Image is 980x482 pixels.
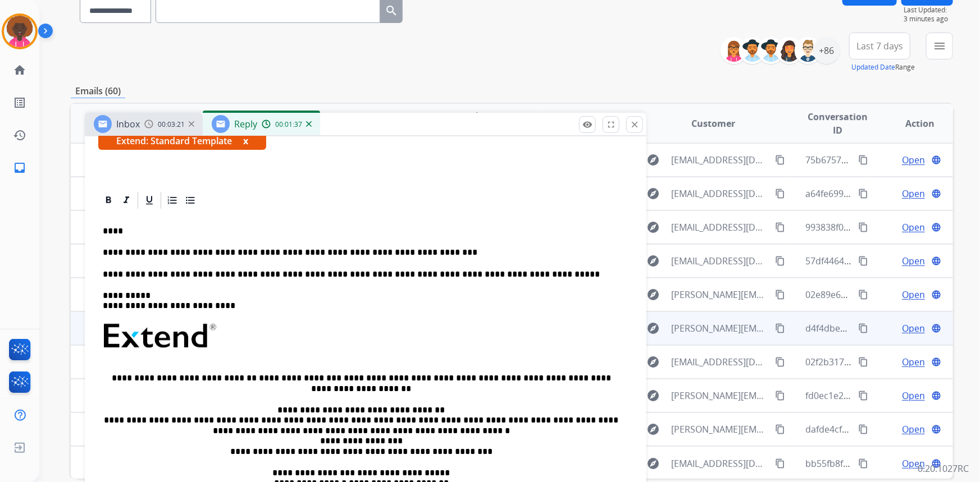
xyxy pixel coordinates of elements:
span: [EMAIL_ADDRESS][DOMAIN_NAME] [672,221,769,234]
span: 993838f0-bf28-4b7b-9a08-7bd276fc5fc3 [805,221,971,233]
span: [PERSON_NAME][EMAIL_ADDRESS][PERSON_NAME][DOMAIN_NAME] [672,322,769,335]
span: d4f4dbee-36c9-433f-b280-57ddaadb0862 [805,322,978,334]
mat-icon: fullscreen [606,120,616,130]
mat-icon: history [13,128,26,142]
span: [EMAIL_ADDRESS][DOMAIN_NAME] [672,355,769,369]
mat-icon: language [931,458,941,469]
span: 02f2b317-75e4-46d3-b729-dc11f2af2f4e [805,356,971,368]
span: [EMAIL_ADDRESS][DOMAIN_NAME] [672,254,769,268]
span: bb55fb8f-ffa9-4773-8b90-f06d5e46d515 [805,457,971,470]
span: Open [902,389,925,402]
span: Last 7 days [856,44,903,48]
div: Ordered List [164,192,181,209]
mat-icon: content_copy [775,155,785,165]
span: Updated Date [420,110,461,137]
span: Open [902,187,925,200]
span: Last Updated: [904,6,953,15]
button: x [243,134,248,148]
span: a64fe699-d6a7-43da-b433-cfb6c0a9e613 [805,187,975,200]
mat-icon: explore [647,254,660,268]
mat-icon: content_copy [858,222,868,232]
mat-icon: language [931,424,941,434]
span: [PERSON_NAME][EMAIL_ADDRESS][DOMAIN_NAME] [672,389,769,402]
div: Underline [141,192,158,209]
mat-icon: content_copy [858,189,868,199]
span: fd0ec1e2-383e-45d7-857f-678d0f0a16d1 [805,389,973,402]
span: 57df4464-5a9f-4318-b1b6-4b550ab0591c [805,255,976,267]
span: [EMAIL_ADDRESS][DOMAIN_NAME] [672,153,769,167]
span: [EMAIL_ADDRESS][DOMAIN_NAME] [672,187,769,200]
span: [EMAIL_ADDRESS][DOMAIN_NAME] [672,457,769,470]
span: Open [902,457,925,470]
mat-icon: content_copy [858,323,868,333]
mat-icon: remove_red_eye [582,120,592,130]
mat-icon: search [385,4,398,17]
span: Extend: Standard Template [98,132,266,150]
span: 3 minutes ago [904,15,953,24]
span: 00:03:21 [158,120,185,129]
mat-icon: language [931,189,941,199]
span: dafde4cf-0f14-494a-b801-96cbfacd7106 [805,423,970,435]
mat-icon: language [931,391,941,401]
span: Open [902,254,925,268]
span: [PERSON_NAME][EMAIL_ADDRESS][DOMAIN_NAME] [672,423,769,436]
mat-icon: explore [647,288,660,301]
span: 75b67573-4c44-4515-bf94-16892ac1e20f [805,154,974,166]
button: Last 7 days [849,33,910,59]
mat-icon: language [931,357,941,367]
span: Open [902,221,925,234]
mat-icon: explore [647,457,660,470]
span: [PERSON_NAME][EMAIL_ADDRESS][DOMAIN_NAME] [672,288,769,301]
span: Open [902,322,925,335]
mat-icon: content_copy [775,222,785,232]
mat-icon: explore [647,355,660,369]
mat-icon: content_copy [858,256,868,266]
span: Conversation ID [805,110,869,137]
span: 02e89e66-d9e1-4a63-aeb7-9c02125dcf78 [805,288,977,301]
mat-icon: content_copy [775,391,785,401]
mat-icon: content_copy [775,256,785,266]
mat-icon: language [931,323,941,333]
mat-icon: content_copy [858,424,868,434]
mat-icon: list_alt [13,96,26,109]
img: avatar [4,16,35,47]
mat-icon: content_copy [858,155,868,165]
div: Bullet List [182,192,199,209]
mat-icon: content_copy [775,189,785,199]
th: Action [870,104,953,143]
mat-icon: content_copy [858,290,868,300]
mat-icon: content_copy [775,424,785,434]
span: Range [851,62,915,72]
mat-icon: content_copy [858,357,868,367]
mat-icon: explore [647,153,660,167]
p: Emails (60) [71,84,125,98]
div: Bold [100,192,117,209]
mat-icon: explore [647,322,660,335]
mat-icon: home [13,63,26,77]
mat-icon: content_copy [775,458,785,469]
mat-icon: language [931,155,941,165]
mat-icon: menu [933,39,946,53]
mat-icon: explore [647,221,660,234]
span: Reply [234,118,257,130]
mat-icon: inbox [13,161,26,175]
span: Open [902,423,925,436]
mat-icon: language [931,256,941,266]
mat-icon: explore [647,187,660,200]
div: Italic [118,192,135,209]
div: +86 [813,37,840,64]
span: Open [902,153,925,167]
mat-icon: content_copy [775,323,785,333]
mat-icon: explore [647,389,660,402]
span: Inbox [116,118,140,130]
mat-icon: content_copy [775,357,785,367]
mat-icon: explore [647,423,660,436]
button: Updated Date [851,63,895,72]
mat-icon: language [931,290,941,300]
mat-icon: arrow_downward [470,110,484,123]
span: Open [902,288,925,301]
mat-icon: close [630,120,640,130]
span: 00:01:37 [275,120,302,129]
mat-icon: content_copy [775,290,785,300]
p: 0.20.1027RC [918,462,969,475]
